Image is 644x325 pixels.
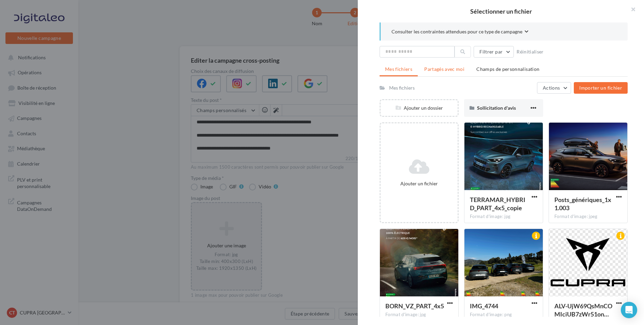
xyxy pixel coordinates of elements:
[574,82,628,94] button: Importer un fichier
[392,28,522,35] span: Consulter les contraintes attendues pour ce type de campagne
[474,46,514,58] button: Filtrer par
[385,66,412,72] span: Mes fichiers
[514,48,547,56] button: Réinitialiser
[385,312,453,318] div: Format d'image: jpg
[554,196,611,212] span: Posts_génériques_1x1.003
[470,302,498,310] span: IMG_4744
[385,302,444,310] span: BORN_VZ_PART_4x5
[392,28,528,36] button: Consulter les contraintes attendues pour ce type de campagne
[543,85,560,91] span: Actions
[477,105,516,111] span: Sollicitation d'avis
[470,312,537,318] div: Format d'image: png
[621,302,637,318] div: Open Intercom Messenger
[470,196,525,212] span: TERRAMAR_HYBRID_PART_4x5_copie
[579,85,622,91] span: Importer un fichier
[476,66,539,72] span: Champs de personnalisation
[537,82,571,94] button: Actions
[383,180,455,187] div: Ajouter un fichier
[470,214,537,220] div: Format d'image: jpg
[554,302,612,318] span: ALV-UjW69QsMnCOMIciUB7zWr51onGrbyh32pv9tOGewl7U7Q_ytAoBc
[554,214,622,220] div: Format d'image: jpeg
[389,84,415,91] div: Mes fichiers
[381,105,458,111] div: Ajouter un dossier
[424,66,464,72] span: Partagés avec moi
[369,8,633,14] h2: Sélectionner un fichier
